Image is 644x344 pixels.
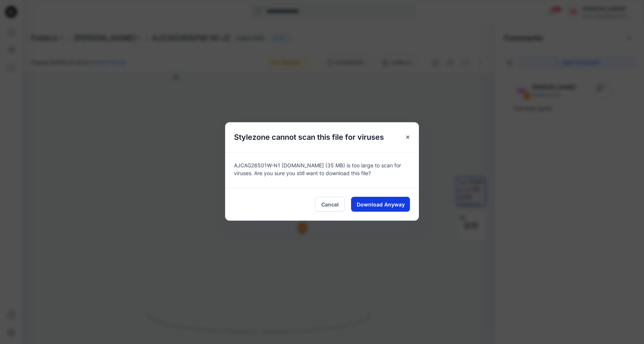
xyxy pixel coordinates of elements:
button: Download Anyway [351,197,410,212]
span: Download Anyway [357,201,405,208]
span: Cancel [321,201,339,208]
h5: Stylezone cannot scan this file for viruses [225,122,393,152]
button: Cancel [315,197,345,212]
div: AJCAG26501W-N1 [DOMAIN_NAME] (35 MB) is too large to scan for viruses. Are you sure you still wan... [225,152,419,188]
button: Close [401,130,414,144]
